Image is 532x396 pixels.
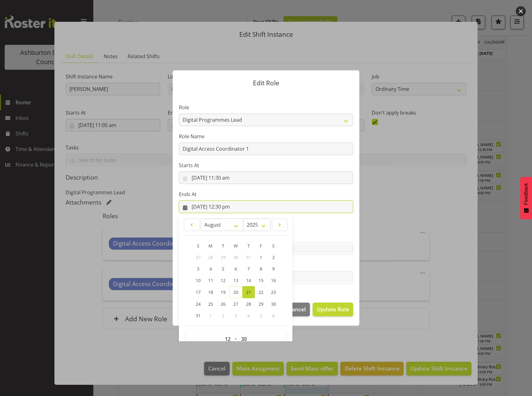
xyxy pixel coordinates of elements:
[247,313,250,318] span: 4
[208,301,213,307] span: 25
[242,286,255,298] a: 21
[260,266,262,272] span: 8
[284,303,310,316] button: Cancel
[208,254,213,260] span: 28
[272,313,275,318] span: 6
[260,243,262,249] span: F
[234,243,238,249] span: W
[272,254,275,260] span: 2
[179,191,353,198] label: Ends At
[242,298,255,310] a: 28
[317,305,349,313] span: Update Role
[260,254,262,260] span: 1
[271,301,276,307] span: 30
[255,263,267,275] a: 8
[204,286,217,298] a: 18
[267,286,280,298] a: 23
[229,298,242,310] a: 27
[221,301,226,307] span: 26
[217,263,229,275] a: 5
[196,289,201,295] span: 17
[247,266,250,272] span: 7
[259,277,264,283] span: 15
[229,263,242,275] a: 6
[255,275,267,286] a: 15
[192,286,204,298] a: 17
[217,275,229,286] a: 12
[523,183,529,205] span: Feedback
[179,172,353,184] input: Click to select...
[196,301,201,307] span: 24
[179,200,353,213] input: Click to select...
[229,286,242,298] a: 20
[288,305,306,313] span: Cancel
[255,252,267,263] a: 1
[204,275,217,286] a: 11
[209,266,212,272] span: 4
[192,310,204,321] a: 31
[222,243,224,249] span: T
[246,277,251,283] span: 14
[192,263,204,275] a: 3
[242,275,255,286] a: 14
[272,243,275,249] span: S
[233,254,238,260] span: 30
[233,301,238,307] span: 27
[242,263,255,275] a: 7
[247,243,250,249] span: T
[229,275,242,286] a: 13
[259,301,264,307] span: 29
[179,80,353,86] p: Edit Role
[179,133,353,140] label: Role Name
[520,177,532,219] button: Feedback - Show survey
[246,301,251,307] span: 28
[192,298,204,310] a: 24
[271,289,276,295] span: 23
[208,289,213,295] span: 18
[267,298,280,310] a: 30
[246,289,251,295] span: 21
[179,162,353,169] label: Starts At
[235,333,237,348] span: :
[221,277,226,283] span: 12
[197,266,199,272] span: 3
[235,266,237,272] span: 6
[233,289,238,295] span: 20
[267,275,280,286] a: 16
[192,275,204,286] a: 10
[255,298,267,310] a: 29
[313,303,353,316] button: Update Role
[208,243,212,249] span: M
[204,298,217,310] a: 25
[204,263,217,275] a: 4
[217,286,229,298] a: 19
[267,263,280,275] a: 9
[222,313,224,318] span: 2
[233,277,238,283] span: 13
[260,313,262,318] span: 5
[235,313,237,318] span: 3
[272,266,275,272] span: 9
[196,254,201,260] span: 27
[271,277,276,283] span: 16
[221,254,226,260] span: 29
[179,104,353,111] label: Role
[221,289,226,295] span: 19
[255,286,267,298] a: 22
[196,277,201,283] span: 10
[246,254,251,260] span: 31
[222,266,224,272] span: 5
[217,298,229,310] a: 26
[209,313,212,318] span: 1
[196,313,201,318] span: 31
[259,289,264,295] span: 22
[197,243,199,249] span: S
[179,143,353,155] input: E.g. Waiter 1
[208,277,213,283] span: 11
[267,252,280,263] a: 2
